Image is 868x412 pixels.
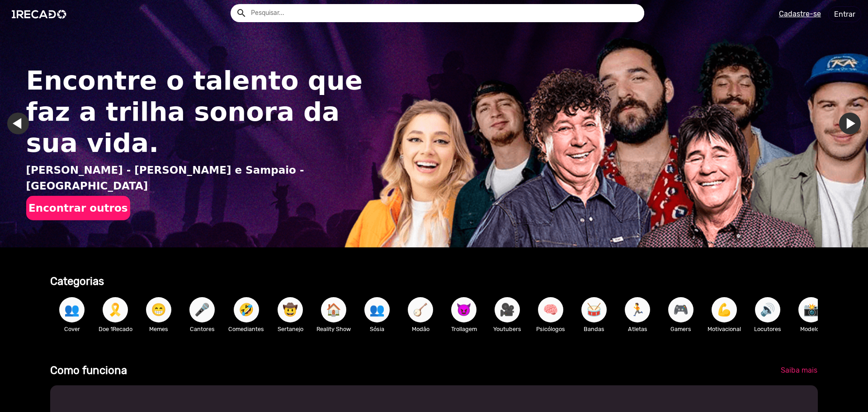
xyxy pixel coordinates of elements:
p: Bandas [577,325,611,333]
span: 🎮 [673,297,689,322]
p: Doe 1Recado [98,325,132,333]
p: Motivacional [707,325,741,333]
a: Saiba mais [774,362,825,379]
button: 🎮 [668,297,693,322]
span: 🎤 [194,297,210,322]
button: 😈 [451,297,476,322]
b: Como funciona [50,364,127,377]
button: 🎤 [189,297,215,322]
span: 🔊 [760,297,775,322]
button: 💪 [712,297,737,322]
button: 🤣 [234,297,259,322]
button: 🎥 [495,297,520,322]
p: Comediantes [228,325,264,333]
span: 💪 [717,297,732,322]
button: 🏠 [321,297,346,322]
a: Ir para o último slide [7,113,29,134]
button: 📸 [798,297,824,322]
mat-icon: Example home icon [236,8,247,19]
p: [PERSON_NAME] - [PERSON_NAME] e Sampaio - [GEOGRAPHIC_DATA] [26,162,373,194]
span: 🧠 [543,297,558,322]
p: Sertanejo [273,325,307,333]
span: 👥 [64,297,80,322]
button: 🤠 [278,297,303,322]
button: 🏃 [625,297,650,322]
button: 🧠 [538,297,563,322]
span: 🏃 [630,297,645,322]
span: 😈 [456,297,472,322]
button: 🥁 [581,297,607,322]
button: Encontrar outros [26,196,130,220]
h1: Encontre o talento que faz a trilha sonora da sua vida. [26,65,373,159]
button: 🔊 [755,297,780,322]
button: 😁 [146,297,171,322]
p: Psicólogos [533,325,568,333]
u: Cadastre-se [779,9,821,18]
p: Modelos [794,325,828,333]
input: Pesquisar... [244,4,644,22]
p: Youtubers [490,325,524,333]
b: Categorias [50,275,104,288]
span: 🤣 [239,297,254,322]
span: 🪕 [413,297,428,322]
button: 🪕 [408,297,433,322]
p: Cover [55,325,89,333]
span: 👥 [369,297,385,322]
a: Entrar [828,6,861,22]
p: Modão [403,325,438,333]
p: Locutores [750,325,785,333]
span: 🤠 [283,297,298,322]
button: 👥 [59,297,85,322]
a: Ir para o próximo slide [839,113,861,134]
button: Example home icon [233,5,249,20]
p: Gamers [664,325,698,333]
span: 😁 [151,297,166,322]
p: Memes [142,325,176,333]
p: Sósia [360,325,394,333]
span: 🎥 [500,297,515,322]
span: 📸 [803,297,819,322]
p: Reality Show [316,325,351,333]
p: Atletas [620,325,655,333]
span: 🎗️ [108,297,123,322]
button: 🎗️ [103,297,128,322]
span: Saiba mais [781,366,817,374]
p: Cantores [185,325,219,333]
button: 👥 [364,297,390,322]
span: 🥁 [586,297,602,322]
span: 🏠 [326,297,341,322]
p: Trollagem [447,325,481,333]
